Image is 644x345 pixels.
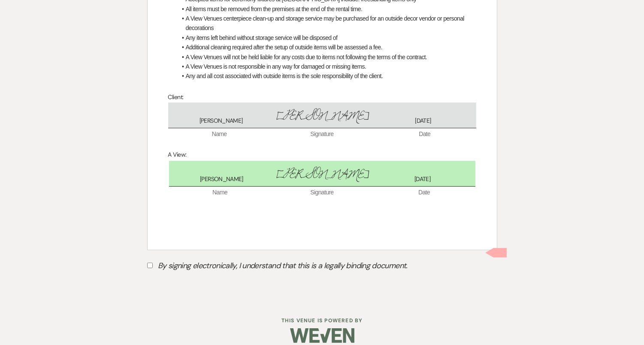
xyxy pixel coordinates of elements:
[186,6,363,12] span: All items must be removed from the premises at the end of the rental time.
[147,259,497,275] label: By signing electronically, I understand that this is a legally binding document.
[168,93,184,101] span: Client:
[372,117,473,125] span: [DATE]
[169,188,271,197] span: Name
[177,42,476,52] li: Additional cleaning required after the setup of outside items will be assessed a fee.
[147,263,153,268] input: By signing electronically, I understand that this is a legally binding document.
[177,62,476,71] li: A View Venues is not responsible in any way for damaged or missing items.
[372,175,473,184] span: [DATE]
[168,151,187,158] span: A View:
[171,117,272,125] span: [PERSON_NAME]
[177,14,476,33] li: A View Venues centerpiece clean-up and storage service may be purchased for an outside decor vend...
[177,52,476,62] li: A View Venues will not be held liable for any costs due to items not following the terms of the c...
[373,188,475,197] span: Date
[172,175,272,184] span: [PERSON_NAME]
[272,165,372,184] span: [PERSON_NAME]
[177,33,476,42] li: Any items left behind without storage service will be disposed of
[272,107,372,125] span: [PERSON_NAME]
[177,71,476,81] li: Any and all cost associated with outside items is the sole responsibility of the client.
[271,130,373,139] span: Signature
[168,130,271,139] span: Name
[271,188,373,197] span: Signature
[373,130,476,139] span: Date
